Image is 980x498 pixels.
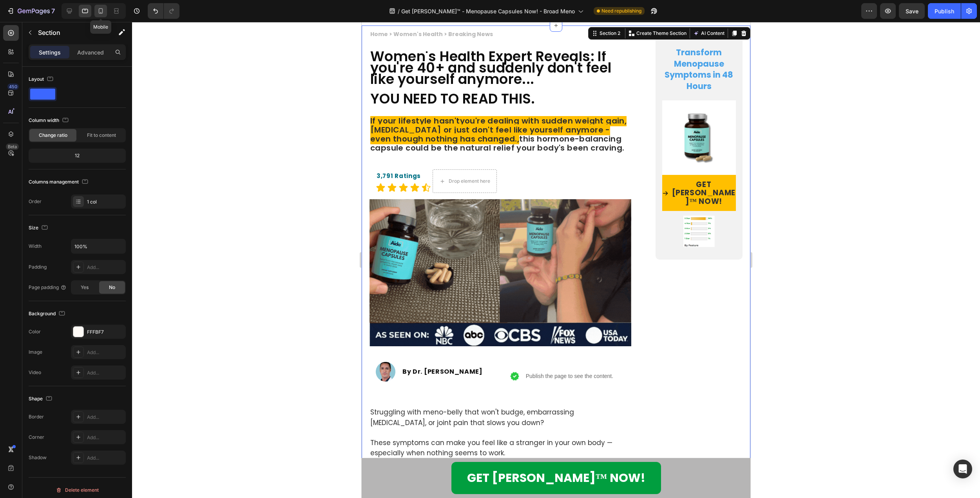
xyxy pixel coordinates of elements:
div: Add... [87,414,124,421]
span: Yes [81,284,89,291]
div: Video [29,369,41,376]
p: Section [38,28,102,37]
div: Image [29,349,42,356]
div: Padding [29,264,47,271]
p: 7 [51,6,55,16]
div: 1 col [87,198,124,205]
div: Background [29,309,67,319]
input: Auto [71,239,125,253]
div: Color [29,328,41,335]
p: Settings [39,48,61,56]
div: Beta [6,144,19,150]
div: Publish [935,7,954,15]
span: / [398,7,400,15]
span: Save [906,8,918,15]
span: Fit to content [87,132,116,139]
div: Delete element [56,485,99,495]
div: Shape [29,394,54,404]
div: Order [29,198,42,205]
iframe: Design area [362,22,750,498]
div: Add... [87,264,124,271]
button: Delete element [29,484,126,496]
button: 7 [3,3,58,19]
div: 450 [7,84,19,90]
button: Publish [928,3,961,19]
div: Page padding [29,284,67,291]
div: Width [29,243,42,250]
div: Corner [29,434,44,441]
div: Layout [29,74,55,85]
div: Add... [87,434,124,441]
div: Columns management [29,177,90,187]
span: Get [PERSON_NAME]™ - Menopause Capsules Now! - Broad Meno [401,7,575,15]
button: Save [899,3,925,19]
span: Need republishing [601,7,641,15]
div: Add... [87,369,124,376]
div: 12 [30,150,124,161]
div: Undo/Redo [148,3,179,19]
div: Border [29,413,44,420]
p: Advanced [77,48,104,56]
span: No [109,284,115,291]
div: Add... [87,454,124,462]
div: Column width [29,115,70,126]
span: Change ratio [39,132,67,139]
div: Open Intercom Messenger [953,460,972,478]
div: FFFBF7 [87,329,124,336]
div: Add... [87,349,124,356]
div: Shadow [29,454,47,461]
div: Size [29,223,49,233]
